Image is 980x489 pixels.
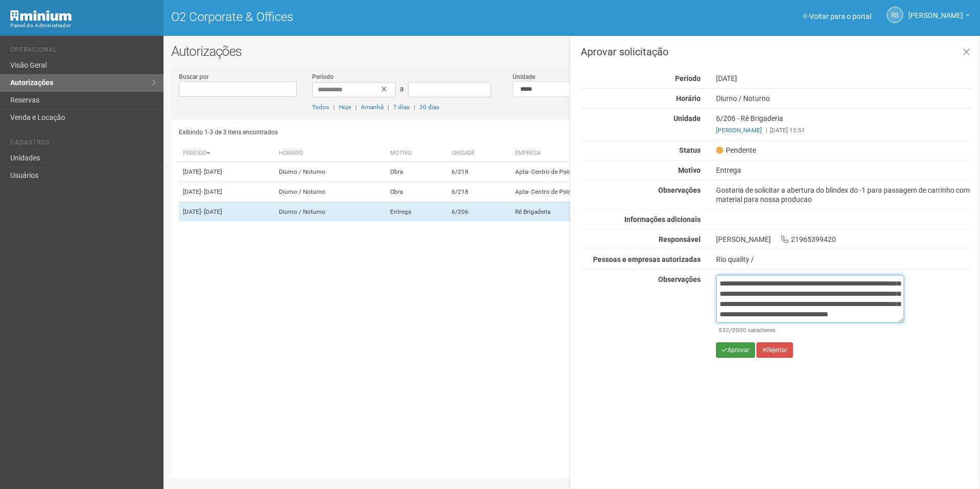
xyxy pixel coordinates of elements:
span: 532 [719,327,729,334]
li: Cadastros [10,139,156,150]
button: Aprovar [716,342,755,358]
div: Entrega [708,166,979,175]
td: [DATE] [179,182,275,202]
td: [DATE] [179,202,275,222]
li: Operacional [10,46,156,57]
a: Hoje [339,104,351,111]
div: Diurno / Noturno [708,94,979,103]
td: 6/206 [447,202,511,222]
strong: Motivo [678,166,701,174]
div: /2000 caracteres [719,325,902,335]
a: Voltar para o portal [803,12,871,21]
span: | [333,104,335,111]
span: Pendente [716,146,756,155]
span: | [766,127,767,134]
div: [PERSON_NAME] 21965399420 [708,235,979,244]
span: - [DATE] [201,168,222,175]
td: Diurno / Noturno [275,202,386,222]
a: [PERSON_NAME] [908,13,970,21]
td: Obra [386,162,447,182]
strong: Pessoas e empresas autorizadas [593,255,701,263]
span: | [387,104,389,111]
strong: Horário [676,94,701,103]
div: Gostaria de solicitar a abertura do blindex do -1 para passagem de carrinho com material para nos... [708,186,979,204]
td: Diurno / Noturno [275,182,386,202]
th: Horário [275,145,386,162]
a: 30 dias [419,104,439,111]
span: - [DATE] [201,188,222,195]
strong: Observações [658,186,701,194]
td: 6/218 [447,182,511,202]
th: Unidade [447,145,511,162]
strong: Observações [658,275,701,283]
span: | [414,104,415,111]
a: Amanhã [361,104,383,111]
a: [PERSON_NAME] [716,127,762,134]
strong: Unidade [673,114,701,123]
div: Painel do Administrador [10,21,156,30]
span: | [355,104,357,111]
td: Obra [386,182,447,202]
strong: Informações adicionais [624,215,701,223]
a: RS [887,7,903,23]
div: [DATE] [708,74,979,83]
td: [DATE] [179,162,275,182]
strong: Responsável [659,235,701,243]
a: Fechar [956,42,977,64]
div: 6/206 - Rê Brigaderia [708,114,979,135]
th: Período [179,145,275,162]
button: Rejeitar [757,342,793,358]
td: Rê Brigaderia [511,202,713,222]
td: Diurno / Noturno [275,162,386,182]
span: Rayssa Soares Ribeiro [908,2,963,19]
label: Unidade [513,72,535,81]
div: Rio quality / [716,255,972,264]
h3: Aprovar solicitação [581,47,972,57]
th: Motivo [386,145,447,162]
td: Apta- Centro de Psicoterapia Ltda [511,162,713,182]
div: [DATE] 12:51 [716,126,972,135]
img: Minium [10,10,72,21]
h2: Autorizações [171,44,972,59]
label: Buscar por [179,72,209,81]
td: Apta- Centro de Psicoterapia Ltda [511,182,713,202]
a: Todos [312,104,329,111]
td: Entrega [386,202,447,222]
label: Período [312,72,334,81]
div: Exibindo 1-3 de 3 itens encontrados [179,125,568,140]
a: 7 dias [393,104,410,111]
th: Empresa [511,145,713,162]
span: - [DATE] [201,208,222,215]
strong: Status [679,146,701,154]
h1: O2 Corporate & Offices [171,10,564,24]
td: 6/218 [447,162,511,182]
span: a [400,85,404,93]
strong: Período [675,74,701,83]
